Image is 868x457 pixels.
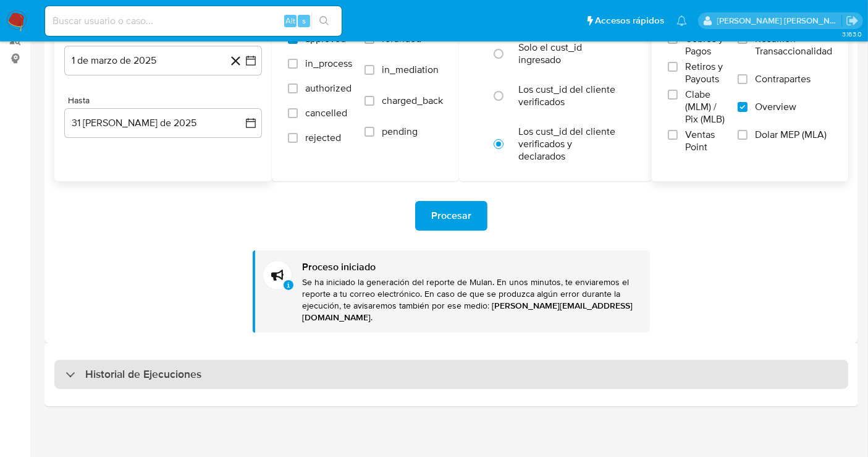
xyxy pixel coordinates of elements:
[45,13,342,29] input: Buscar usuario o caso...
[302,15,306,27] span: s
[595,14,664,27] span: Accesos rápidos
[285,15,295,27] span: Alt
[842,29,862,39] span: 3.163.0
[311,12,337,30] button: search-icon
[846,14,859,27] a: Salir
[717,15,842,27] p: nancy.sanchezgarcia@mercadolibre.com.mx
[676,15,687,26] a: Notificaciones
